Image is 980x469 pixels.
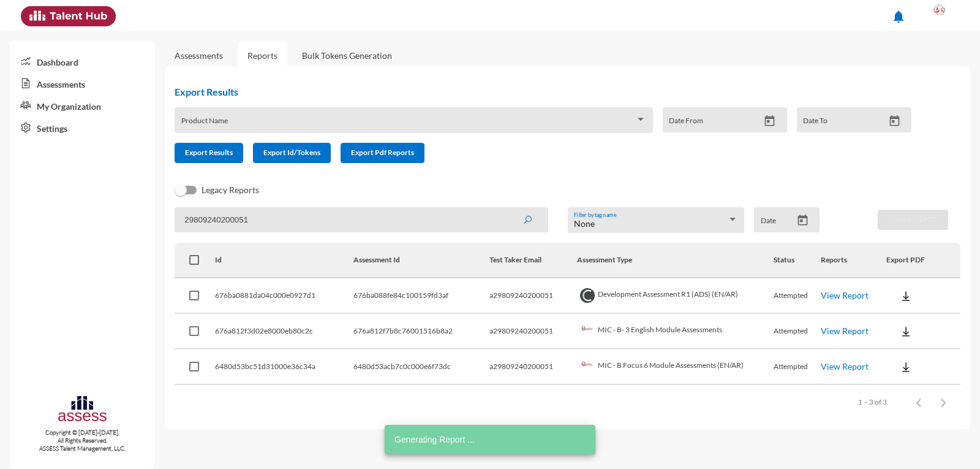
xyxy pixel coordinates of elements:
[774,278,821,314] td: Attempted
[878,210,948,230] button: Download PDF
[858,397,887,406] div: 1 – 3 of 3
[489,278,577,314] td: a29809240200051
[353,314,490,349] td: 676a812f7b8c76001516b8a2
[341,143,424,163] button: Export Pdf Reports
[821,290,869,300] a: View Report
[185,148,233,157] span: Export Results
[774,349,821,385] td: Attempted
[253,143,331,163] button: Export Id/Tokens
[821,326,869,336] a: View Report
[931,390,956,414] button: Next page
[792,214,813,227] button: Open calendar
[175,385,960,419] mat-paginator: Select page
[215,243,353,278] th: Id
[292,40,402,71] a: Bulk Tokens Generation
[353,349,490,385] td: 6480d53acb7c0c000e6f73dc
[888,215,938,224] span: Download PDF
[215,349,353,385] td: 6480d53bc51d31000e36c34a
[577,278,774,314] td: Development Assessment R1 (ADS) (EN/AR)
[821,243,886,278] th: Reports
[574,218,595,229] span: None
[884,115,905,128] button: Open calendar
[489,349,577,385] td: a29809240200051
[10,116,155,139] a: Settings
[394,433,475,446] span: Generating Report ...
[577,349,774,385] td: MIC - B Focus 6 Module Assessments (EN/AR)
[907,390,931,414] button: Previous page
[10,429,155,452] p: Copyright © [DATE]-[DATE]. All Rights Reserved. ASSESS Talent Management, LLC.
[57,394,108,426] img: assesscompany-logo.png
[891,9,906,24] mat-icon: notifications
[175,50,223,61] a: Assessments
[10,72,155,94] a: Assessments
[821,361,869,372] a: View Report
[759,115,780,128] button: Open calendar
[489,243,577,278] th: Test Taker Email
[577,243,774,278] th: Assessment Type
[202,183,259,197] span: Legacy Reports
[215,278,353,314] td: 676ba0881da04c000e0927d1
[263,148,320,157] span: Export Id/Tokens
[774,314,821,349] td: Attempted
[175,86,921,97] h2: Export Results
[353,278,490,314] td: 676ba088fe84c100159fd3af
[577,314,774,349] td: MIC - B- 3 English Module Assessments
[886,243,960,278] th: Export PDF
[215,314,353,349] td: 676a812f3d02e8000eb80c2c
[774,243,821,278] th: Status
[353,243,490,278] th: Assessment Id
[351,148,414,157] span: Export Pdf Reports
[175,143,243,163] button: Export Results
[10,50,155,72] a: Dashboard
[10,94,155,116] a: My Organization
[489,314,577,349] td: a29809240200051
[175,207,548,232] input: Search by name, token, assessment type, etc.
[238,40,287,71] a: Reports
